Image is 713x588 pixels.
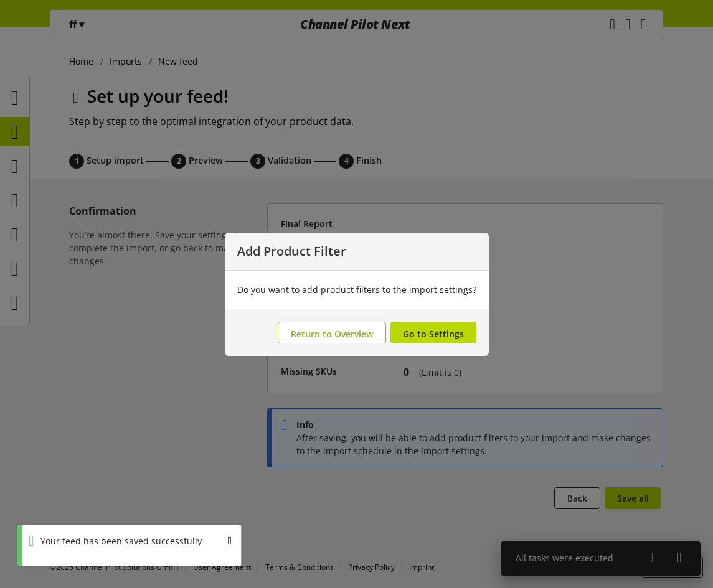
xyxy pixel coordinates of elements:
div: Do you want to add product filters to the import settings? [237,283,476,296]
div: Your feed has been saved successfully [34,534,202,548]
button: Go to Settings [390,322,476,343]
span: Return to Overview [291,328,373,340]
p: Add Product Filter [237,245,476,258]
span: Go to Settings [403,328,464,340]
button: Return to Overview [278,322,386,343]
